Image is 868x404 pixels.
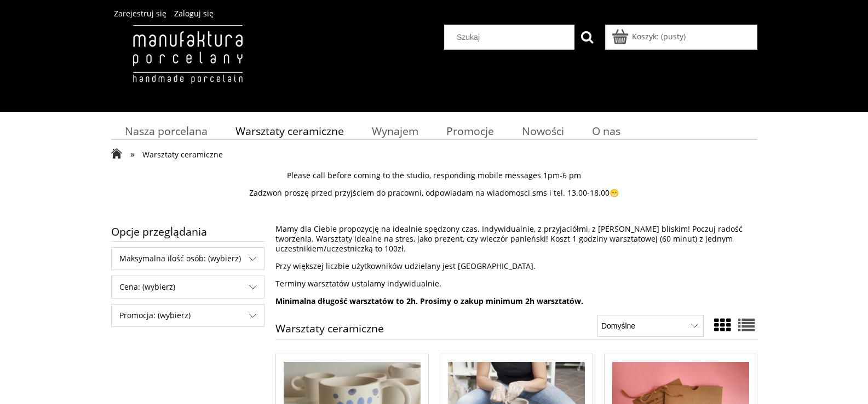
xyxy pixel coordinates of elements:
p: Please call before coming to the studio, responding mobile messages 1pm-6 pm [111,171,757,180]
span: Promocja: (wybierz) [112,305,264,326]
div: Filtruj [111,247,265,270]
a: Produkty w koszyku 0. Przejdź do koszyka [613,31,686,42]
div: Filtruj [111,304,265,327]
input: Szukaj w sklepie [449,25,574,49]
img: Manufaktura Porcelany [111,25,264,107]
p: Przy większej liczbie użytkowników udzielany jest [GEOGRAPHIC_DATA]. [275,261,757,271]
a: Zaloguj się [174,8,214,19]
span: Opcje przeglądania [111,222,265,241]
span: Warsztaty ceramiczne [235,124,344,138]
span: Nasza porcelana [125,124,208,138]
span: O nas [592,124,620,138]
p: Zadzwoń proszę przed przyjściem do pracowni, odpowiadam na wiadomosci sms i tel. 13.00-18.00😁 [111,188,757,198]
p: Mamy dla Ciebie propozycję na idealnie spędzony czas. Indywidualnie, z przyjaciółmi, z [PERSON_NA... [275,224,757,254]
a: Nowości [508,120,578,142]
span: Promocje [446,124,494,138]
div: Filtruj [111,276,265,298]
a: Wynajem [358,120,432,142]
span: Koszyk: [632,31,659,42]
h1: Warsztaty ceramiczne [275,323,384,339]
span: Cena: (wybierz) [112,276,264,298]
a: O nas [578,120,634,142]
a: Widok pełny [738,314,755,336]
span: Wynajem [372,124,418,138]
strong: Minimalna długość warsztatów to 2h. Prosimy o zakup minimum 2h warsztatów. [275,296,583,306]
span: » [130,148,135,160]
p: Terminy warsztatów ustalamy indywidualnie. [275,279,757,289]
a: Warsztaty ceramiczne [221,120,358,142]
a: Nasza porcelana [111,120,222,142]
a: Widok ze zdjęciem [714,314,731,336]
a: Promocje [432,120,508,142]
span: Nowości [522,124,564,138]
b: (pusty) [661,31,686,42]
span: Warsztaty ceramiczne [142,149,223,160]
span: Maksymalna ilość osób: (wybierz) [112,248,264,270]
select: Sortuj wg [597,315,703,337]
button: Szukaj [574,25,600,50]
a: Zarejestruj się [114,8,166,19]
